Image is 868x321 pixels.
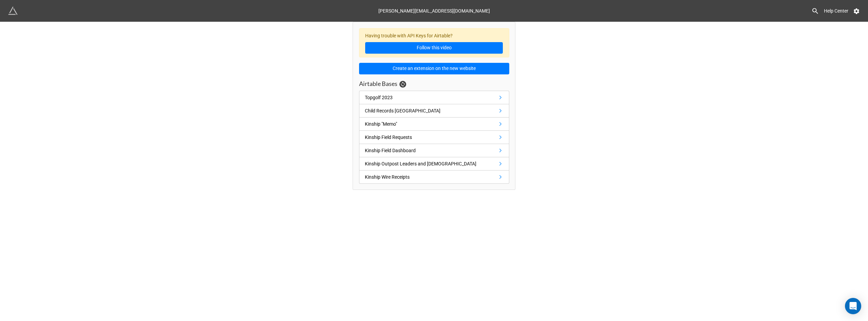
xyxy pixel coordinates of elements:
[359,131,509,144] a: Kinship Field Requests
[365,107,440,114] div: Child Records [GEOGRAPHIC_DATA]
[359,171,509,184] a: Kinship Wire Receipts
[359,157,509,171] a: Kinship Outpost Leaders and [DEMOGRAPHIC_DATA]
[359,28,509,58] div: Having trouble with API Keys for Airtable?
[365,42,503,54] a: Follow this video
[365,173,410,181] div: Kinship Wire Receipts
[365,147,416,154] div: Kinship Field Dashboard
[399,81,406,88] a: Sync Base Structure
[359,63,509,74] button: Create an extension on the new website
[359,144,509,157] a: Kinship Field Dashboard
[359,104,509,118] a: Child Records [GEOGRAPHIC_DATA]
[8,6,18,16] img: miniextensions-icon.73ae0678.png
[845,298,861,314] div: Open Intercom Messenger
[359,80,397,88] h3: Airtable Bases
[359,118,509,131] a: Kinship "Memo"
[378,5,490,17] div: [PERSON_NAME][EMAIL_ADDRESS][DOMAIN_NAME]
[365,94,393,101] div: Topgolf 2023
[365,160,476,167] div: Kinship Outpost Leaders and [DEMOGRAPHIC_DATA]
[365,133,412,141] div: Kinship Field Requests
[359,91,509,104] a: Topgolf 2023
[365,120,397,128] div: Kinship "Memo"
[819,5,853,17] a: Help Center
